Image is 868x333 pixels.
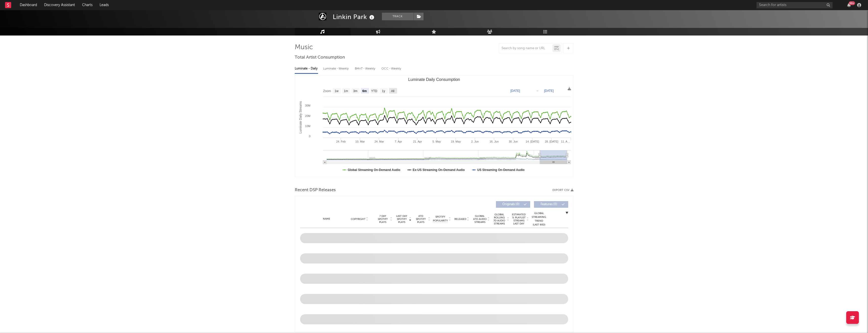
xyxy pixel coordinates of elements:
[355,64,376,73] div: BMAT - Weekly
[847,3,851,7] button: 99+
[344,89,348,93] text: 1m
[537,203,561,206] span: Features ( 0 )
[295,55,345,61] span: Total Artist Consumption
[509,140,518,143] text: 30. Jun
[305,114,310,117] text: 20M
[362,89,366,93] text: 6m
[561,140,570,143] text: 11. A…
[295,64,318,73] div: Luminate - Daily
[473,215,487,224] span: Global ATD Audio Streams
[536,89,539,93] text: →
[305,104,310,107] text: 30M
[534,201,568,208] button: Features(0)
[333,13,376,21] div: Linkin Park
[531,212,547,227] div: Global Streaming Trend (Last 60D)
[348,168,400,172] text: Global Streaming On-Demand Audio
[382,89,385,93] text: 1y
[299,101,302,133] text: Luminate Daily Streams
[374,140,384,143] text: 24. Mar
[395,215,409,224] span: Last Day Spotify Plays
[544,89,554,93] text: [DATE]
[310,217,343,221] div: Name
[408,77,460,82] text: Luminate Daily Consumption
[309,135,310,138] text: 0
[371,89,377,93] text: YTD
[512,213,526,225] span: Estimated % Playlist Streams Last Day
[526,140,539,143] text: 14. [DATE]
[432,140,441,143] text: 5. May
[413,168,465,172] text: Ex-US Streaming On-Demand Audio
[451,140,461,143] text: 19. May
[323,64,350,73] div: Luminate - Weekly
[489,140,498,143] text: 16. Jun
[391,89,394,93] text: All
[496,201,530,208] button: Originals(0)
[351,218,365,221] span: Copyright
[454,218,466,221] span: Released
[336,140,345,143] text: 24. Feb
[335,89,339,93] text: 1w
[295,187,336,193] span: Recent DSP Releases
[756,2,833,8] input: Search for artists
[471,140,479,143] text: 2. Jun
[376,215,390,224] span: 7 Day Spotify Plays
[499,46,552,50] input: Search by song name or URL
[849,1,855,5] div: 99 +
[305,125,310,128] text: 10M
[381,64,402,73] div: OCC - Weekly
[395,140,402,143] text: 7. Apr
[355,140,365,143] text: 10. Mar
[477,168,525,172] text: US Streaming On-Demand Audio
[413,140,422,143] text: 21. Apr
[323,89,331,93] text: Zoom
[382,13,414,20] button: Track
[499,203,523,206] span: Originals ( 0 )
[433,215,448,223] span: Spotify Popularity
[510,89,520,93] text: [DATE]
[492,213,506,225] span: Global Rolling 7D Audio Streams
[552,189,574,192] button: Export CSV
[353,89,357,93] text: 3m
[545,140,558,143] text: 28. [DATE]
[414,215,428,224] span: ATD Spotify Plays
[295,75,573,177] svg: Luminate Daily Consumption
